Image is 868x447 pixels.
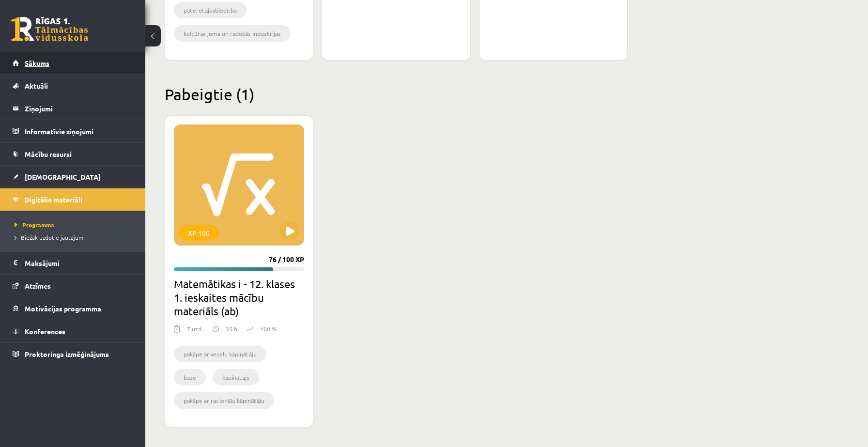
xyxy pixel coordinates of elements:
span: Atzīmes [25,281,51,290]
legend: Ziņojumi [25,97,133,120]
span: Proktoringa izmēģinājums [25,350,109,358]
a: Ziņojumi [13,97,133,120]
a: Motivācijas programma [13,297,133,320]
a: Maksājumi [13,252,133,274]
span: Biežāk uzdotie jautājumi [15,233,85,241]
div: XP 100 [179,225,219,241]
p: 100 % [260,324,277,333]
a: Mācību resursi [13,143,133,165]
li: pakāpe ar racionālu kāpinātāju [174,392,274,409]
span: Motivācijas programma [25,304,101,313]
li: bāze [174,369,206,385]
a: Informatīvie ziņojumi [13,120,133,142]
span: [DEMOGRAPHIC_DATA] [25,172,101,181]
span: Sākums [25,59,49,67]
a: Digitālie materiāli [13,188,133,211]
a: Proktoringa izmēģinājums [13,343,133,365]
li: patērētājsabiedrība [174,2,247,18]
li: pakāpe ar veselu kāpinātāju [174,346,266,362]
span: Digitālie materiāli [25,195,82,204]
a: Programma [15,220,136,229]
span: Mācību resursi [25,150,72,158]
span: Programma [15,221,54,229]
a: Biežāk uzdotie jautājumi [15,233,136,242]
a: Aktuāli [13,75,133,97]
p: 35 h [226,324,237,333]
a: Rīgas 1. Tālmācības vidusskola [11,17,88,41]
li: kāpinātājs [213,369,259,385]
li: kultūras joma un radošās industrijas [174,25,291,42]
legend: Maksājumi [25,252,133,274]
span: Konferences [25,327,65,336]
a: [DEMOGRAPHIC_DATA] [13,166,133,188]
a: Sākums [13,52,133,74]
legend: Informatīvie ziņojumi [25,120,133,142]
span: Aktuāli [25,81,48,90]
a: Atzīmes [13,275,133,297]
a: Konferences [13,320,133,342]
h2: Pabeigtie (1) [165,85,785,104]
h2: Matemātikas i - 12. klases 1. ieskaites mācību materiāls (ab) [174,277,304,318]
div: 7 uzd. [187,324,203,339]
